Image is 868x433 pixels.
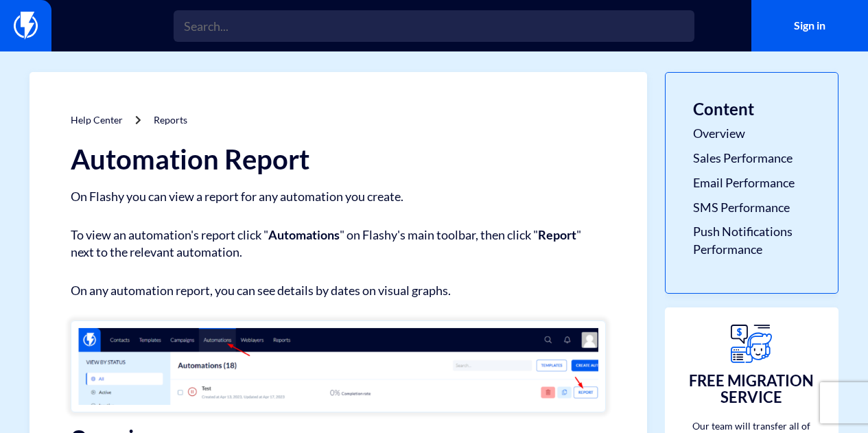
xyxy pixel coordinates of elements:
h3: Content [693,100,810,118]
a: Help Center [71,114,123,126]
strong: Automations [268,227,340,242]
a: Push Notifications Performance [693,223,810,258]
a: Reports [154,114,187,126]
p: To view an automation's report click " " on Flashy's main toolbar, then click " " next to the rel... [71,226,606,261]
a: SMS Performance [693,199,810,217]
h1: Automation Report [71,144,606,174]
a: Sales Performance [693,150,810,167]
input: Search... [174,10,694,42]
a: Email Performance [693,174,810,192]
strong: Report [538,227,576,242]
a: Overview [693,125,810,143]
p: On any automation report, you can see details by dates on visual graphs. [71,282,606,300]
p: On Flashy you can view a report for any automation you create. [71,188,606,206]
h3: FREE MIGRATION SERVICE [682,373,821,406]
